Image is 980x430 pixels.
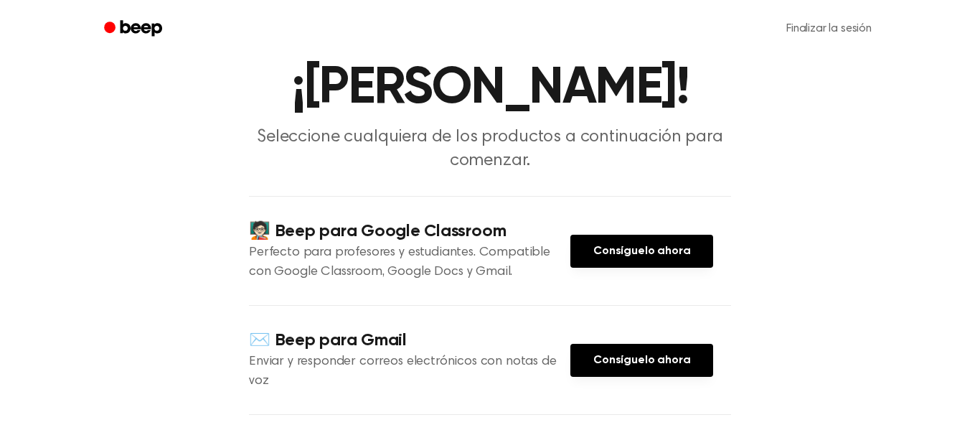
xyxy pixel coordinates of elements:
[249,355,557,388] font: Enviar y responder correos electrónicos con notas de voz
[593,355,690,366] font: Consíguelo ahora
[249,246,550,279] font: Perfecto para profesores y estudiantes. Compatible con Google Classroom, Google Docs y Gmail.
[786,23,872,34] font: Finalizar la sesión
[94,15,175,43] a: Bip
[249,223,506,240] font: 🧑🏻‍🏫 Beep para Google Classroom
[570,235,713,268] a: Consíguelo ahora
[772,11,886,46] a: Finalizar la sesión
[291,62,689,114] font: ¡[PERSON_NAME]!
[257,128,723,169] font: Seleccione cualquiera de los productos a continuación para comenzar.
[570,344,713,377] a: Consíguelo ahora
[249,332,407,349] font: ✉️ Beep para Gmail
[593,246,690,257] font: Consíguelo ahora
